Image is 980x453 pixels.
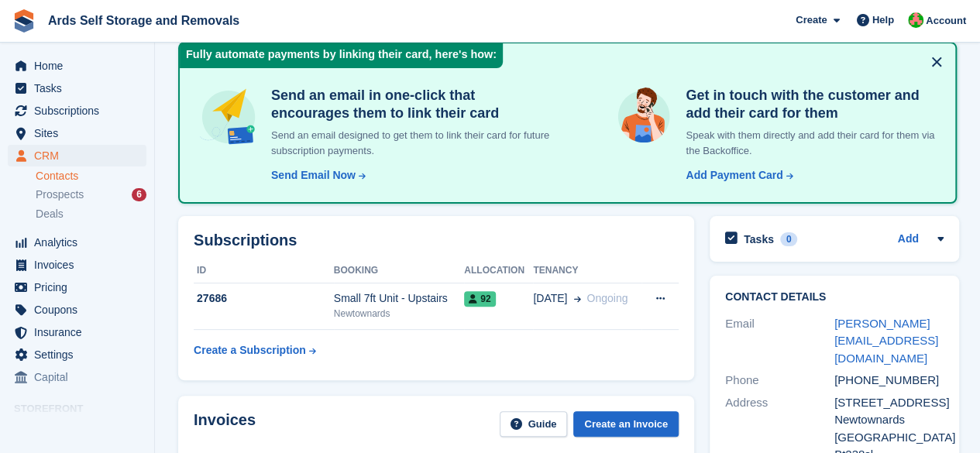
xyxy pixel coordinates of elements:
div: 0 [780,232,798,246]
a: Ards Self Storage and Removals [42,8,246,33]
div: [STREET_ADDRESS] [834,394,944,412]
a: Guide [500,411,568,437]
a: Add [897,231,918,249]
div: 27686 [194,290,334,307]
span: 92 [464,291,495,307]
div: Phone [725,372,834,390]
span: Create [796,12,827,28]
a: menu [8,122,146,144]
div: Add Payment Card [686,167,782,184]
span: Subscriptions [34,100,127,122]
span: Tasks [34,77,127,99]
span: Home [34,55,127,77]
a: Prospects 6 [36,187,146,203]
a: menu [8,100,146,122]
h2: Tasks [744,232,774,246]
img: Ethan McFerran [908,12,923,28]
p: Speak with them directly and add their card for them via the Backoffice. [679,128,937,158]
th: Allocation [464,259,533,283]
a: Add Payment Card [679,167,794,184]
div: Newtownards [334,307,464,321]
img: get-in-touch-e3e95b6451f4e49772a6039d3abdde126589d6f45a760754adfa51be33bf0f70.svg [614,87,674,146]
th: Tenancy [533,259,641,283]
a: menu [8,276,146,298]
span: Ongoing [586,292,628,304]
a: menu [8,77,146,99]
p: Send an email designed to get them to link their card for future subscription payments. [265,128,552,158]
a: menu [8,344,146,365]
div: Newtownards [834,411,944,429]
a: menu [8,55,146,77]
span: Insurance [34,321,127,343]
span: Account [926,13,966,29]
span: Settings [34,344,127,365]
a: menu [8,321,146,343]
a: Create a Subscription [194,336,316,365]
h4: Get in touch with the customer and add their card for them [679,87,937,122]
div: Create a Subscription [194,342,306,359]
span: CRM [34,145,127,166]
div: Small 7ft Unit - Upstairs [334,290,464,307]
a: menu [8,254,146,276]
span: Coupons [34,299,127,321]
h2: Invoices [194,411,256,437]
span: Pricing [34,276,127,298]
span: Invoices [34,254,127,276]
a: [PERSON_NAME][EMAIL_ADDRESS][DOMAIN_NAME] [834,317,938,365]
div: 6 [132,188,146,201]
h2: Subscriptions [194,232,679,249]
span: Capital [34,366,127,388]
div: [GEOGRAPHIC_DATA] [834,429,944,447]
th: Booking [334,259,464,283]
span: Analytics [34,232,127,253]
div: Send Email Now [271,167,356,184]
div: Fully automate payments by linking their card, here's how: [180,43,503,68]
a: Contacts [36,169,146,184]
a: Create an Invoice [573,411,679,437]
span: Sites [34,122,127,144]
a: menu [8,145,146,166]
a: menu [8,366,146,388]
div: [PHONE_NUMBER] [834,372,944,390]
span: Storefront [14,401,154,417]
th: ID [194,259,334,283]
div: Email [725,315,834,368]
a: Deals [36,206,146,222]
span: Deals [36,207,64,221]
span: [DATE] [533,290,567,307]
span: Prospects [36,187,84,202]
h2: Contact Details [725,291,944,304]
a: menu [8,232,146,253]
a: menu [8,299,146,321]
span: Help [872,12,894,28]
img: send-email-b5881ef4c8f827a638e46e229e590028c7e36e3a6c99d2365469aff88783de13.svg [198,87,259,147]
h4: Send an email in one-click that encourages them to link their card [265,87,552,122]
img: stora-icon-8386f47178a22dfd0bd8f6a31ec36ba5ce8667c1dd55bd0f319d3a0aa187defe.svg [12,9,36,33]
